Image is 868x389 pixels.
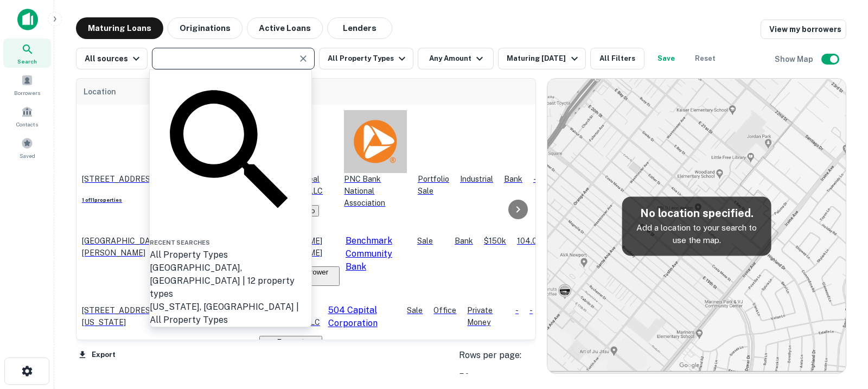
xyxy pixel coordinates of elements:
button: Clear [296,51,311,66]
h5: No location specified. [631,205,763,221]
button: Maturing [DATE] [498,48,585,69]
div: Sale [407,304,423,316]
button: Save your search to get updates of matches that match your search criteria. [649,48,684,69]
span: Saved [20,151,35,160]
button: Active Loans [247,17,323,39]
a: Borrowers [3,70,51,99]
div: 50 [459,371,536,384]
p: $150k [484,235,506,247]
div: PNC Bank National Association [344,110,407,209]
div: Maturing [DATE] [507,52,580,65]
p: [STREET_ADDRESS][US_STATE] [82,304,178,328]
p: [STREET_ADDRESS] [82,173,157,185]
p: Bank [504,173,522,185]
p: Rows per page: [459,349,536,362]
span: Contacts [16,120,38,129]
button: Reset [688,48,723,69]
span: Recent Searches [150,239,210,246]
button: Lenders [327,17,392,39]
button: All sources [76,48,148,69]
button: Originations [168,17,242,39]
span: - [529,306,533,315]
a: View my borrowers [761,20,846,39]
span: 104.00% [517,237,549,245]
h6: 1 of 11 properties [82,196,157,205]
p: Office [433,304,456,316]
p: 504 Capital Corporation [328,304,401,330]
a: Saved [3,133,51,162]
p: Add a location to your search to use the map. [631,221,763,247]
span: Search [17,57,37,66]
p: - [533,173,537,185]
button: Maturing Loans [76,17,163,39]
p: Benchmark Community Bank [346,234,411,273]
img: map-placeholder.webp [547,79,846,373]
h6: Show Map [775,53,815,65]
button: Export [76,347,118,363]
div: [US_STATE], [GEOGRAPHIC_DATA] | All Property Types [150,301,311,327]
p: Industrial [460,173,493,185]
div: All Property Types [150,248,311,262]
div: Sale [417,235,433,247]
img: capitalize-icon.png [17,9,38,30]
a: Search [3,39,51,68]
th: Location [76,79,649,105]
div: [GEOGRAPHIC_DATA], [GEOGRAPHIC_DATA] | 12 property types [150,262,311,301]
img: picture [344,110,407,173]
span: Location [83,85,116,98]
p: Bank [455,235,473,247]
span: Borrowers [14,88,40,97]
p: Private Money [467,304,504,328]
p: [GEOGRAPHIC_DATA][PERSON_NAME] [82,235,179,259]
button: Any Amount [418,48,494,69]
a: Contacts [3,101,51,131]
iframe: Chat Widget [814,302,868,354]
div: All sources [85,52,143,65]
button: Request Borrower Info [259,336,322,355]
button: All Filters [590,48,644,69]
button: All Property Types [319,48,413,69]
div: This is a portfolio loan with 11 properties [418,173,449,185]
div: Sale [418,185,449,197]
